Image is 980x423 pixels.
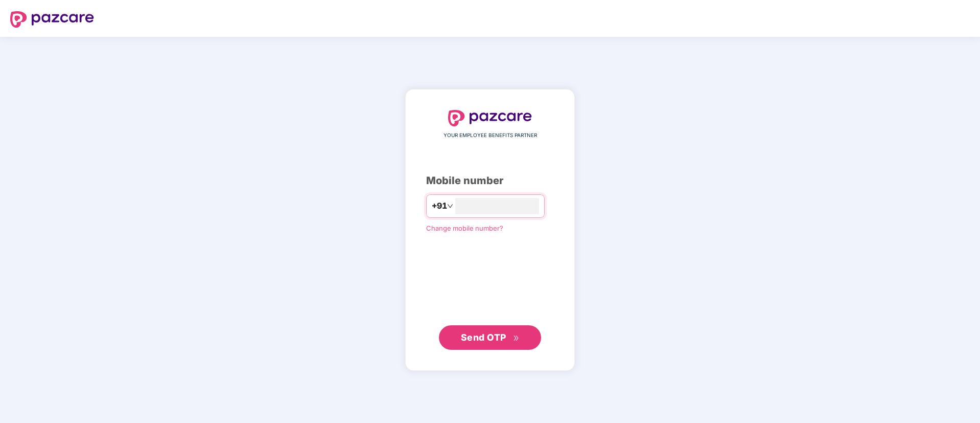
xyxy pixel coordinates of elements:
[513,335,520,342] span: double-right
[426,173,554,189] div: Mobile number
[432,199,447,212] span: +91
[10,11,94,28] img: logo
[447,203,453,209] span: down
[448,110,532,126] img: logo
[444,131,537,140] span: YOUR EMPLOYEE BENEFITS PARTNER
[461,332,506,343] span: Send OTP
[426,224,503,232] a: Change mobile number?
[439,325,541,350] button: Send OTPdouble-right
